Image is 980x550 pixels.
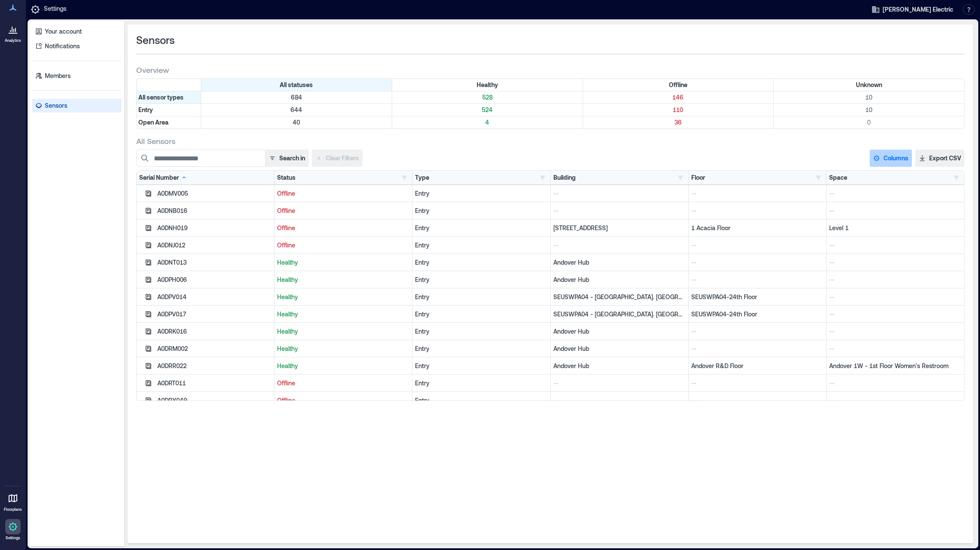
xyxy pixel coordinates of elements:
div: All statuses [201,79,392,91]
div: Space [829,173,847,182]
div: Entry [415,189,547,198]
a: Settings [3,516,23,543]
p: -- [691,379,824,387]
div: Building [553,173,576,182]
p: -- [691,275,824,284]
div: Serial Number [139,173,187,182]
p: Settings [44,4,66,15]
p: -- [553,189,686,198]
p: -- [829,258,961,267]
p: Healthy [277,327,409,336]
p: Sensors [45,101,67,110]
p: 146 [585,93,772,102]
div: Entry [415,258,547,267]
p: 528 [394,93,581,102]
p: -- [829,241,961,250]
div: Filter by Status: Unknown [774,79,964,91]
div: Entry [415,379,547,387]
button: Columns [870,150,912,167]
p: -- [553,379,686,387]
div: A0DPV017 [157,310,272,319]
a: Notifications [32,39,122,53]
p: -- [829,327,961,336]
button: [PERSON_NAME] Electric [869,3,956,16]
div: A0DPH006 [157,275,272,284]
div: Entry [415,310,547,319]
a: Members [32,69,122,83]
p: Healthy [277,293,409,301]
div: Entry [415,206,547,215]
div: A0DNB016 [157,206,272,215]
div: Filter by Type: Entry & Status: Unknown [774,104,964,116]
div: Entry [415,241,547,250]
div: Filter by Status: Healthy [392,79,583,91]
span: [PERSON_NAME] Electric [883,5,953,14]
p: Floorplans [4,507,22,512]
span: All Sensors [136,136,175,146]
a: Your account [32,25,122,38]
p: Andover Hub [553,362,686,370]
p: 110 [585,106,772,114]
p: Andover Hub [553,344,686,353]
p: -- [553,241,686,250]
p: 10 [775,93,962,102]
div: Entry [415,293,547,301]
a: Analytics [2,19,24,46]
div: Floor [691,173,705,182]
a: Floorplans [1,488,25,515]
div: Filter by Type: Open Area & Status: Unknown (0 sensors) [774,116,964,128]
p: Level 1 [829,224,961,232]
p: [STREET_ADDRESS] [553,224,686,232]
p: Andover Hub [553,258,686,267]
p: 524 [394,106,581,114]
div: A0DNH019 [157,224,272,232]
div: A0DRM002 [157,344,272,353]
p: -- [829,396,961,405]
div: A0DRT011 [157,379,272,387]
p: Offline [277,379,409,387]
div: Filter by Type: Entry & Status: Healthy [392,104,583,116]
div: Filter by Status: Offline [583,79,774,91]
p: Members [45,72,71,80]
div: Filter by Type: Open Area & Status: Offline [583,116,774,128]
p: Andover Hub [553,327,686,336]
div: Filter by Type: Entry [137,104,201,116]
p: 10 [775,106,962,114]
div: A0DRK016 [157,327,272,336]
p: -- [691,344,824,353]
p: Healthy [277,310,409,319]
p: -- [553,396,686,405]
p: Offline [277,206,409,215]
div: A0DPV014 [157,293,272,301]
p: Analytics [5,38,21,43]
div: Filter by Type: Entry & Status: Offline [583,104,774,116]
div: Entry [415,327,547,336]
p: 684 [203,93,390,102]
div: A0DNJ012 [157,241,272,250]
div: Status [277,173,296,182]
p: -- [691,189,824,198]
div: Entry [415,396,547,405]
p: Notifications [45,42,80,50]
div: A0DRR022 [157,362,272,370]
p: Healthy [277,344,409,353]
p: -- [691,396,824,405]
p: 0 [775,118,962,127]
p: Offline [277,189,409,198]
span: Sensors [136,33,175,47]
p: 36 [585,118,772,127]
p: -- [691,258,824,267]
p: Andover R&D Floor [691,362,824,370]
div: A0DNT013 [157,258,272,267]
div: Entry [415,275,547,284]
p: -- [691,241,824,250]
button: Clear Filters [312,150,362,167]
p: -- [691,327,824,336]
p: Offline [277,224,409,232]
div: Type [415,173,429,182]
p: Healthy [277,362,409,370]
p: Healthy [277,258,409,267]
p: -- [691,206,824,215]
p: -- [829,379,961,387]
a: Sensors [32,99,122,112]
